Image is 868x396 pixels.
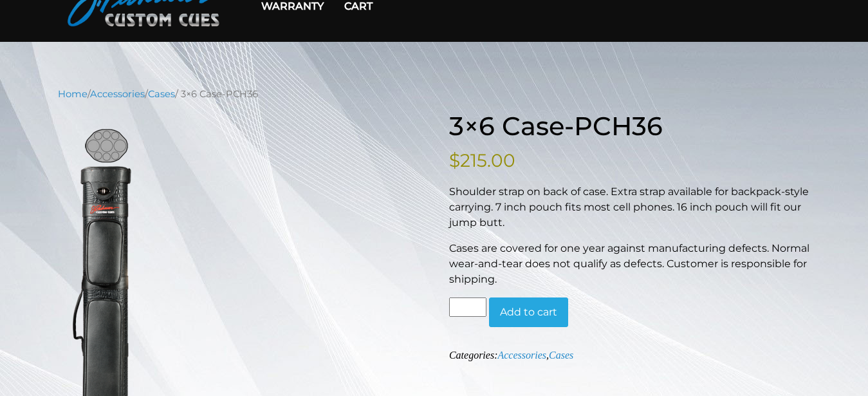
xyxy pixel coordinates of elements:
[449,184,811,231] p: Shoulder strap on back of case. Extra strap available for backpack-style carrying. 7 inch pouch f...
[90,88,145,100] a: Accessories
[449,149,460,171] span: $
[489,297,568,327] button: Add to cart
[549,350,573,361] a: Cases
[58,88,88,100] a: Home
[58,87,811,101] nav: Breadcrumb
[449,241,811,287] p: Cases are covered for one year against manufacturing defects. Normal wear-and-tear does not quali...
[449,297,486,317] input: Product quantity
[449,111,811,142] h1: 3×6 Case-PCH36
[449,149,515,171] bdi: 215.00
[497,350,546,361] a: Accessories
[148,88,175,100] a: Cases
[449,350,573,361] span: Categories: ,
